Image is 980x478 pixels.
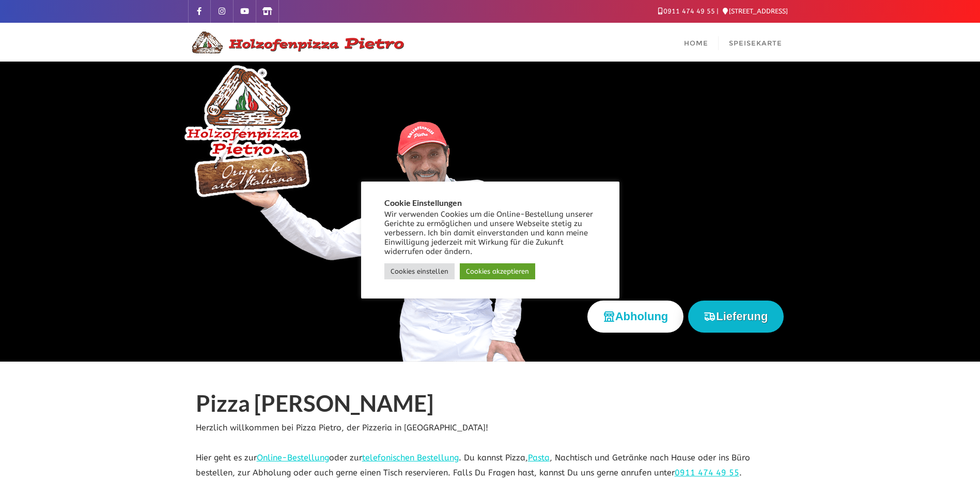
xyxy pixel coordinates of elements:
a: telefonischen Bestellung [362,453,459,462]
a: Cookies akzeptieren [460,263,535,279]
button: Abholung [587,301,684,332]
a: Speisekarte [719,23,792,62]
a: 0911 474 49 55 [675,468,739,477]
a: Pasta [528,453,550,462]
a: [STREET_ADDRESS] [723,7,788,15]
h1: Pizza [PERSON_NAME] [196,391,785,421]
button: Lieferung [688,301,783,332]
a: Home [674,23,719,62]
a: Online-Bestellung [257,453,329,462]
h5: Cookie Einstellungen [384,198,596,207]
div: Wir verwenden Cookies um die Online-Bestellung unserer Gerichte zu ermöglichen und unsere Webseit... [384,210,596,257]
img: Logo [188,30,405,55]
span: Home [684,39,708,47]
a: 0911 474 49 55 [658,7,715,15]
span: Speisekarte [729,39,782,47]
a: Cookies einstellen [384,263,455,279]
